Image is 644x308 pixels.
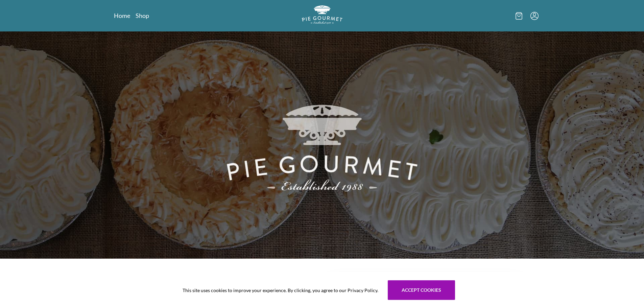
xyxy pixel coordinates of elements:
a: Home [114,11,130,20]
button: Menu [530,12,539,20]
a: Shop [136,11,149,20]
a: Logo [302,5,342,26]
span: This site uses cookies to improve your experience. By clicking, you agree to our Privacy Policy. [183,287,378,294]
button: Accept cookies [388,280,455,300]
img: logo [302,5,342,24]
